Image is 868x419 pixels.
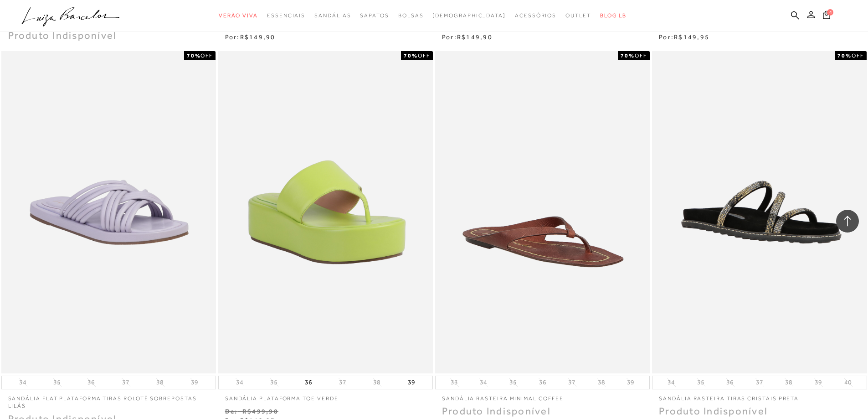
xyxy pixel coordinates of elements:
button: 34 [477,378,490,387]
button: 35 [507,378,519,387]
span: Sandálias [314,12,351,19]
span: Verão Viva [219,12,258,19]
button: 35 [694,378,707,387]
strong: 70% [404,52,418,59]
button: 38 [782,378,795,387]
a: BLOG LB [600,7,627,24]
span: Sapatos [360,12,389,19]
span: OFF [635,52,647,59]
span: Essenciais [267,12,305,19]
a: Sandália rasteira tiras cristais preta [652,389,867,403]
button: 40 [842,378,854,387]
button: 36 [302,376,315,389]
button: 36 [536,378,549,387]
button: 39 [188,378,201,387]
button: 39 [812,378,825,387]
span: OFF [852,52,864,59]
a: noSubCategoriesText [515,7,556,24]
button: 35 [51,378,63,387]
a: Sandália flat plataforma tiras rolotê sobrepostas lilás [1,389,216,410]
span: Por: [659,33,709,41]
a: Sandália plataforma toe verde [218,389,433,403]
img: Sandália flat plataforma tiras rolotê sobrepostas lilás [2,52,215,372]
span: R$149,90 [457,33,493,41]
span: Bolsas [398,12,424,19]
span: Outlet [565,12,591,19]
span: OFF [200,52,213,59]
span: OFF [418,52,430,59]
strong: 70% [837,52,852,59]
a: noSubCategoriesText [219,7,258,24]
span: BLOG LB [600,12,627,19]
span: R$149,95 [674,33,709,41]
button: 35 [267,378,280,387]
button: 34 [16,378,29,387]
button: 33 [448,378,461,387]
a: noSubCategoriesText [432,7,506,24]
a: noSubCategoriesText [398,7,424,24]
a: noSubCategoriesText [267,7,305,24]
button: 34 [233,378,246,387]
span: Acessórios [515,12,556,19]
span: Produto Indisponível [659,405,768,417]
button: 38 [154,378,166,387]
button: 4 [820,10,833,22]
strong: 70% [621,52,635,59]
button: 36 [724,378,736,387]
button: 34 [665,378,678,387]
span: Por: [225,33,276,41]
img: Sandália rasteira tiras cristais preta [653,52,866,372]
button: 36 [85,378,98,387]
button: 37 [119,378,132,387]
strong: 70% [187,52,201,59]
button: 37 [753,378,766,387]
a: SANDÁLIA RASTEIRA MINIMAL COFFEE [435,389,650,403]
span: Produto Indisponível [8,30,117,41]
span: [DEMOGRAPHIC_DATA] [432,12,506,19]
span: Produto Indisponível [442,405,551,417]
a: noSubCategoriesText [360,7,389,24]
button: 38 [595,378,608,387]
button: 37 [565,378,578,387]
button: 39 [624,378,637,387]
img: Sandália plataforma toe verde [219,52,432,372]
button: 39 [405,376,418,389]
span: 4 [827,9,833,16]
a: noSubCategoriesText [314,7,351,24]
small: R$499,90 [242,408,278,415]
img: SANDÁLIA RASTEIRA MINIMAL COFFEE [436,52,649,372]
a: noSubCategoriesText [565,7,591,24]
button: 38 [370,378,383,387]
button: 37 [336,378,349,387]
span: R$149,90 [240,33,276,41]
span: Por: [442,33,493,41]
small: De: [225,408,238,415]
